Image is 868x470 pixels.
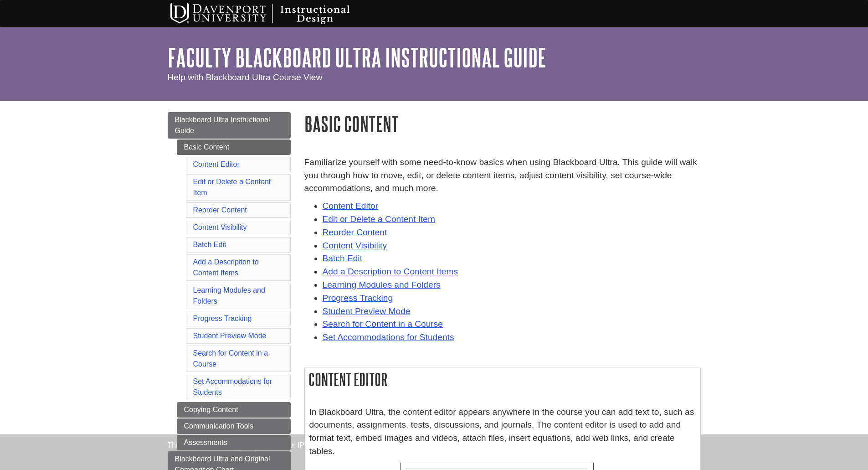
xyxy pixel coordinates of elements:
[193,206,247,214] a: Reorder Content
[175,116,270,134] span: Blackboard Ultra Instructional Guide
[323,227,387,237] a: Reorder Content
[163,2,382,25] img: Davenport University Instructional Design
[323,319,443,329] a: Search for Content in a Course
[304,156,701,195] p: Familiarize yourself with some need-to-know basics when using Blackboard Ultra. This guide will w...
[168,112,291,139] a: Blackboard Ultra Instructional Guide
[177,139,291,155] a: Basic Content
[193,332,267,340] a: Student Preview Mode
[168,43,546,72] a: Faculty Blackboard Ultra Instructional Guide
[193,223,247,231] a: Content Visibility
[323,241,387,250] a: Content Visibility
[323,267,458,276] a: Add a Description to Content Items
[323,306,411,316] a: Student Preview Mode
[323,332,454,342] a: Set Accommodations for Students
[323,280,441,289] a: Learning Modules and Folders
[193,241,226,248] a: Batch Edit
[304,112,701,135] h1: Basic Content
[309,406,696,458] p: In Blackboard Ultra, the content editor appears anywhere in the course you can add text to, such ...
[323,293,393,303] a: Progress Tracking
[168,72,323,82] span: Help with Blackboard Ultra Course View
[193,315,252,322] a: Progress Tracking
[177,402,291,418] a: Copying Content
[177,435,291,450] a: Assessments
[193,258,259,277] a: Add a Description to Content Items
[193,286,265,305] a: Learning Modules and Folders
[323,214,435,224] a: Edit or Delete a Content Item
[193,377,272,396] a: Set Accommodations for Students
[323,253,362,263] a: Batch Edit
[177,418,291,434] a: Communication Tools
[193,160,240,168] a: Content Editor
[193,178,271,196] a: Edit or Delete a Content Item
[323,201,379,211] a: Content Editor
[305,367,700,392] h2: Content Editor
[193,349,268,368] a: Search for Content in a Course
